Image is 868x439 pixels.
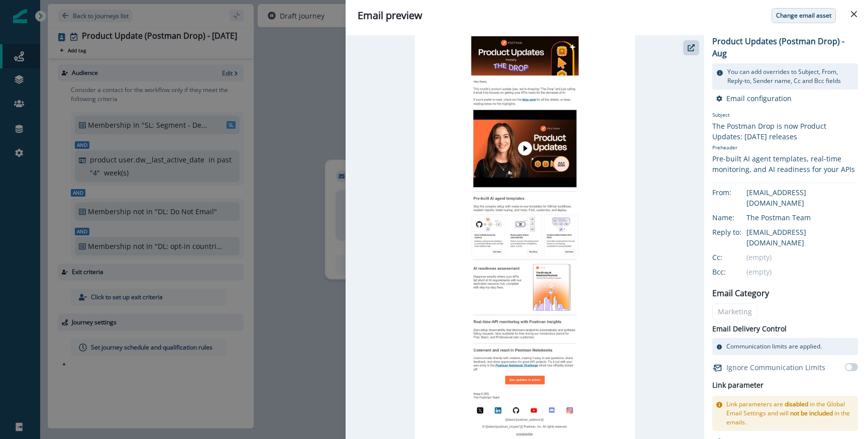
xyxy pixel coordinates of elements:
[358,8,856,23] div: Email preview
[712,142,858,153] p: Preheader
[746,252,858,262] div: (empty)
[746,212,858,223] div: The Postman Team
[790,409,833,417] span: not be included
[726,342,822,351] p: Communication limits are applied.
[712,153,858,174] div: Pre-built AI agent templates, real-time monitoring, and AI readiness for your APIs
[415,35,634,439] img: email asset unavailable
[712,323,787,334] p: Email Delivery Control
[785,400,808,408] span: disabled
[846,6,862,22] button: Close
[726,400,854,427] p: Link parameters are in the Global Email Settings and will in the emails.
[712,227,763,237] div: Reply to:
[712,111,858,121] p: Subject
[726,362,825,373] p: Ignore Communication Limits
[712,267,763,277] div: Bcc:
[712,121,858,142] div: The Postman Drop is now Product Updates: [DATE] releases
[712,379,764,392] h2: Link parameter
[746,267,858,277] div: (empty)
[727,67,854,85] p: You can add overrides to Subject, From, Reply-to, Sender name, Cc and Bcc fields
[726,94,792,103] p: Email configuration
[712,35,858,59] p: Product Updates (Postman Drop) - Aug
[716,94,792,103] button: Email configuration
[712,212,763,223] div: Name:
[772,8,836,23] button: Change email asset
[712,187,763,198] div: From:
[746,187,858,208] div: [EMAIL_ADDRESS][DOMAIN_NAME]
[712,287,769,299] p: Email Category
[712,252,763,262] div: Cc:
[776,12,831,19] p: Change email asset
[746,227,858,248] div: [EMAIL_ADDRESS][DOMAIN_NAME]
